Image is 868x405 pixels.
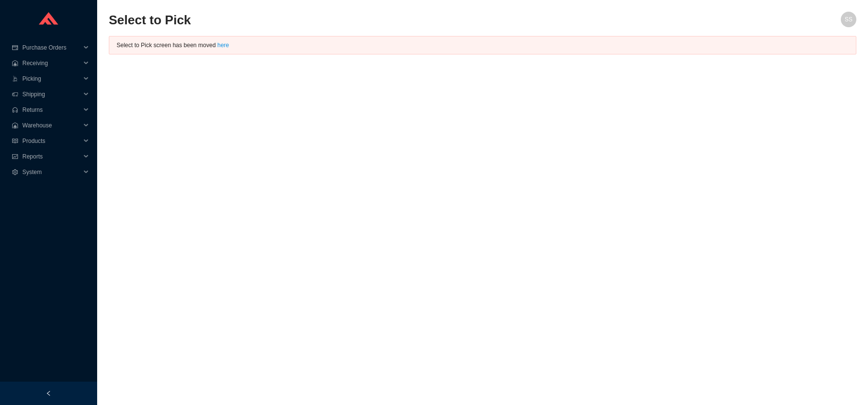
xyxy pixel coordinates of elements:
[117,40,849,50] div: Select to Pick screen has been moved
[22,149,81,164] span: Reports
[22,87,81,102] span: Shipping
[22,102,81,118] span: Returns
[845,12,852,27] span: SS
[217,42,229,49] a: here
[12,169,18,175] span: setting
[22,55,81,71] span: Receiving
[12,154,18,159] span: fund
[22,164,81,180] span: System
[22,40,81,55] span: Purchase Orders
[12,138,18,144] span: read
[12,45,18,51] span: credit-card
[22,118,81,133] span: Warehouse
[109,12,669,29] h2: Select to Pick
[12,107,18,113] span: customer-service
[22,71,81,87] span: Picking
[46,390,51,396] span: left
[22,133,81,149] span: Products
